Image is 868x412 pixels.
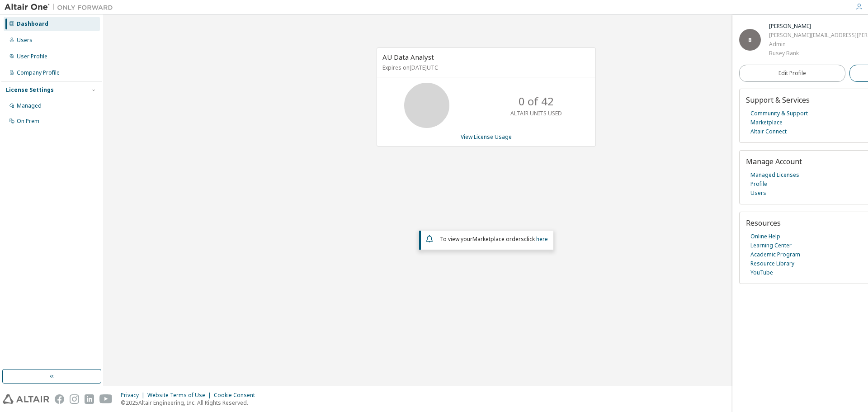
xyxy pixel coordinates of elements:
[382,52,434,62] span: AU Data Analyst
[750,268,773,277] a: YouTube
[17,69,60,76] div: Company Profile
[750,232,780,241] a: Online Help
[750,189,766,198] a: Users
[748,36,752,44] span: B
[750,127,787,136] a: Altair Connect
[746,218,781,228] span: Resources
[99,394,113,404] img: youtube.svg
[85,394,94,404] img: linkedin.svg
[6,86,54,94] div: License Settings
[440,235,548,243] span: To view your click
[55,394,64,404] img: facebook.svg
[121,392,147,399] div: Privacy
[750,109,808,118] a: Community & Support
[472,235,524,243] em: Marketplace orders
[750,170,799,180] a: Managed Licenses
[382,64,588,71] p: Expires on [DATE] UTC
[778,70,806,77] span: Edit Profile
[70,394,79,404] img: instagram.svg
[510,109,562,117] p: ALTAIR UNITS USED
[750,259,794,268] a: Resource Library
[17,102,42,109] div: Managed
[750,250,800,259] a: Academic Program
[750,118,783,127] a: Marketplace
[3,394,49,404] img: altair_logo.svg
[121,399,260,407] p: © 2025 Altair Engineering, Inc. All Rights Reserved.
[17,118,39,125] div: On Prem
[147,392,214,399] div: Website Terms of Use
[214,392,260,399] div: Cookie Consent
[536,235,548,243] a: here
[750,180,767,189] a: Profile
[461,133,512,141] a: View License Usage
[17,53,47,60] div: User Profile
[17,37,33,44] div: Users
[519,94,554,109] p: 0 of 42
[739,65,845,82] a: Edit Profile
[750,241,792,250] a: Learning Center
[746,95,810,105] span: Support & Services
[746,156,802,166] span: Manage Account
[5,3,118,12] img: Altair One
[17,20,48,28] div: Dashboard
